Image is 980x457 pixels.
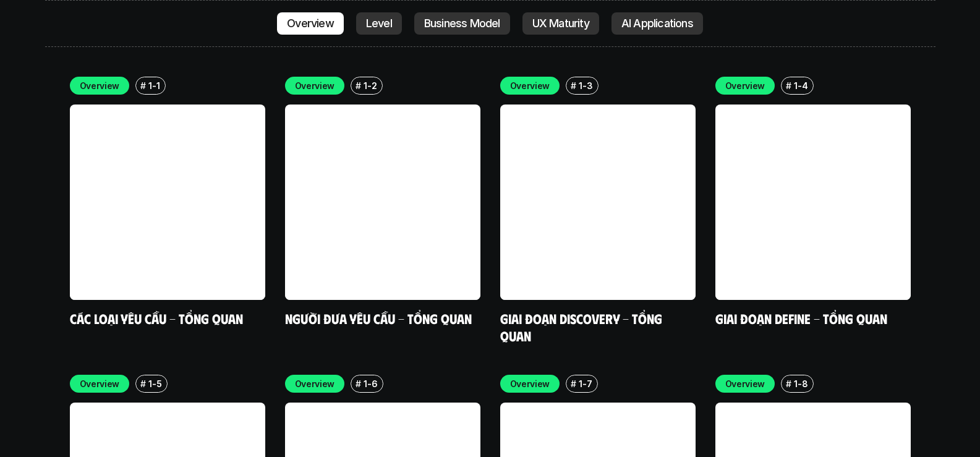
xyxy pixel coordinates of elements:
p: 1-8 [794,377,807,390]
p: Overview [725,79,765,92]
p: 1-4 [794,79,807,92]
a: Level [356,12,402,35]
a: Giai đoạn Discovery - Tổng quan [500,310,665,344]
p: 1-6 [364,377,377,390]
p: Overview [287,17,334,30]
h6: # [786,379,791,388]
h6: # [356,379,361,388]
p: Overview [510,79,550,92]
p: 1-3 [579,79,592,92]
p: 1-5 [148,377,161,390]
p: Overview [510,377,550,390]
p: Overview [80,79,120,92]
p: 1-2 [364,79,377,92]
p: Overview [295,377,335,390]
p: Overview [725,377,765,390]
p: Overview [80,377,120,390]
p: 1-7 [579,377,592,390]
a: AI Applications [611,12,703,35]
a: Business Model [414,12,510,35]
h6: # [140,379,146,388]
p: AI Applications [621,17,693,30]
h6: # [786,81,791,90]
a: Giai đoạn Define - Tổng quan [715,310,887,327]
h6: # [140,81,146,90]
p: Business Model [424,17,500,30]
a: Các loại yêu cầu - Tổng quan [70,310,243,327]
a: Overview [277,12,344,35]
h6: # [356,81,361,90]
a: UX Maturity [522,12,599,35]
p: 1-1 [148,79,160,92]
h6: # [571,81,576,90]
p: Level [366,17,392,30]
h6: # [571,379,576,388]
a: Người đưa yêu cầu - Tổng quan [285,310,472,327]
p: Overview [295,79,335,92]
p: UX Maturity [532,17,589,30]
